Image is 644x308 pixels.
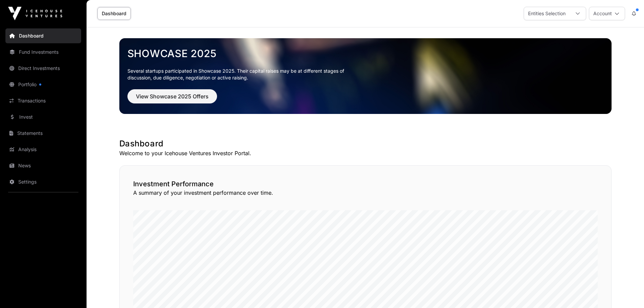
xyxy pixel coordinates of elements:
a: Dashboard [97,7,131,20]
a: News [5,158,81,173]
a: Transactions [5,93,81,108]
h2: Investment Performance [133,179,598,189]
button: View Showcase 2025 Offers [127,89,217,103]
h1: Dashboard [119,138,612,149]
a: Invest [5,110,81,124]
p: Welcome to your Icehouse Ventures Investor Portal. [119,149,612,157]
a: Portfolio [5,77,81,92]
a: Statements [5,126,81,141]
a: View Showcase 2025 Offers [127,96,217,103]
p: A summary of your investment performance over time. [133,189,598,197]
p: Several startups participated in Showcase 2025. Their capital raises may be at different stages o... [127,68,355,81]
img: Showcase 2025 [119,38,612,114]
a: Direct Investments [5,61,81,76]
button: Account [589,7,625,20]
a: Analysis [5,142,81,157]
a: Dashboard [5,28,81,43]
span: View Showcase 2025 Offers [136,92,209,100]
div: Entities Selection [524,7,570,20]
a: Settings [5,174,81,189]
a: Fund Investments [5,45,81,60]
a: Showcase 2025 [127,47,603,60]
img: Icehouse Ventures Logo [8,7,62,20]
